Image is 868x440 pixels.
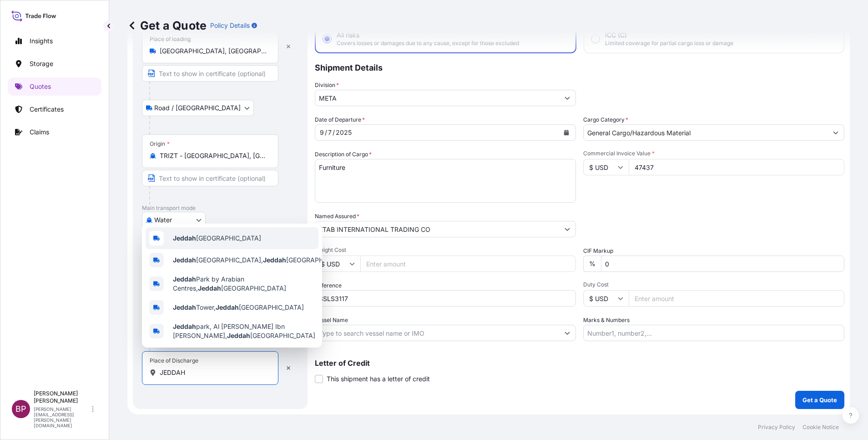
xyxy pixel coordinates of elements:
p: Get a Quote [802,395,837,404]
input: Origin [160,151,267,160]
b: Jeddah [198,284,221,292]
button: Select transport [142,100,254,116]
label: Description of Cargo [315,150,372,159]
span: Road / [GEOGRAPHIC_DATA] [154,103,241,113]
input: Enter amount [360,256,576,272]
label: Division [315,81,339,90]
div: / [325,127,327,138]
p: Cookie Notice [802,424,839,431]
button: Show suggestions [559,221,575,237]
input: Number1, number2,... [583,325,844,341]
span: Tower, [GEOGRAPHIC_DATA] [173,303,304,312]
p: Insights [30,36,53,46]
input: Text to appear on certificate [142,65,278,82]
span: BP [15,404,26,414]
p: [PERSON_NAME] [PERSON_NAME] [34,390,90,404]
label: CIF Markup [583,246,613,256]
b: Jeddah [263,256,286,264]
input: Enter percentage [601,256,844,272]
label: Reference [315,281,342,290]
span: Freight Cost [315,246,576,254]
div: Origin [150,140,170,148]
input: Your internal reference [315,290,576,307]
b: Jeddah [173,303,196,311]
span: park, Al [PERSON_NAME] Ibn [PERSON_NAME], [GEOGRAPHIC_DATA] [173,322,315,340]
p: Quotes [30,82,51,91]
input: Type to search division [315,90,559,106]
button: Show suggestions [559,325,575,341]
b: Jeddah [173,275,196,283]
span: Duty Cost [583,281,844,288]
p: Policy Details [210,21,250,30]
div: Show suggestions [142,224,322,348]
input: Full name [315,221,559,237]
button: Select transport [142,212,206,228]
p: Letter of Credit [315,359,844,367]
p: Claims [30,128,49,137]
label: Cargo Category [583,115,628,124]
label: Marks & Numbers [583,316,630,325]
input: Text to appear on certificate [142,170,278,186]
span: Water [154,215,172,225]
b: Jeddah [173,234,196,242]
div: % [583,256,601,272]
p: Privacy Policy [758,424,795,431]
b: Jeddah [173,322,196,330]
p: Shipment Details [315,53,844,81]
b: Jeddah [216,303,239,311]
div: month, [319,127,325,138]
b: Jeddah [173,256,196,264]
div: year, [335,127,353,138]
span: This shipment has a letter of credit [327,374,430,384]
p: Storage [30,59,53,68]
button: Show suggestions [559,90,575,106]
span: [GEOGRAPHIC_DATA] [173,234,261,243]
p: Main transport mode [142,205,298,212]
label: Vessel Name [315,316,348,325]
button: Show suggestions [828,124,844,141]
input: Place of Discharge [160,368,267,377]
p: [PERSON_NAME][EMAIL_ADDRESS][PERSON_NAME][DOMAIN_NAME] [34,406,90,428]
input: Type amount [629,159,844,175]
span: Commercial Invoice Value [583,150,844,157]
span: Date of Departure [315,115,365,124]
input: Enter amount [629,290,844,307]
div: day, [327,127,333,138]
div: Place of Discharge [150,357,198,364]
button: Calendar [559,125,574,140]
span: [GEOGRAPHIC_DATA], [GEOGRAPHIC_DATA] [173,256,351,265]
p: Get a Quote [127,18,207,33]
p: Certificates [30,105,64,114]
input: Select a commodity type [584,124,828,141]
div: / [333,127,335,138]
input: Place of loading [160,46,267,56]
label: Named Assured [315,212,359,221]
b: Jeddah [227,332,250,339]
input: Type to search vessel name or IMO [315,325,559,341]
span: Park by Arabian Centres, [GEOGRAPHIC_DATA] [173,275,315,293]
